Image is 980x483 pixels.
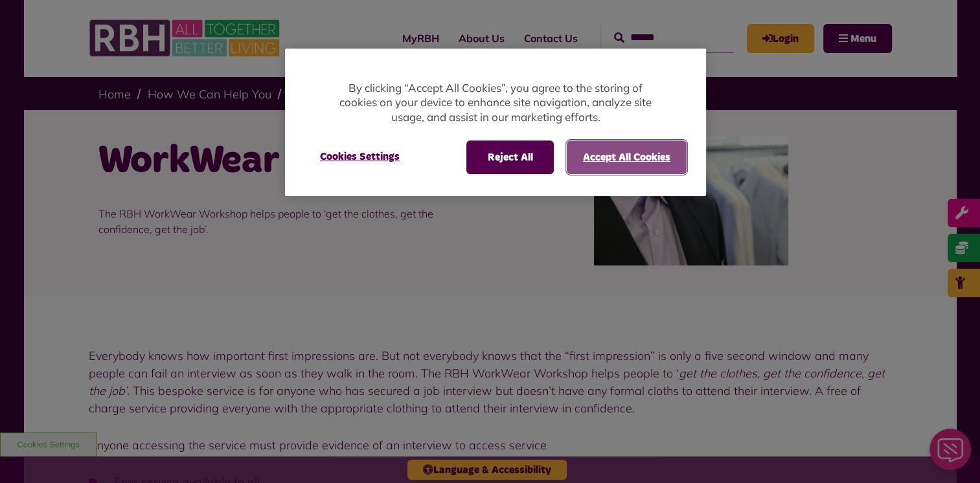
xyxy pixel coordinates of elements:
button: Reject All [466,140,554,174]
button: Accept All Cookies [567,140,687,174]
button: Cookies Settings [304,140,415,173]
div: Cookie banner [285,49,706,197]
div: Close Web Assistant [8,4,49,45]
p: By clicking “Accept All Cookies”, you agree to the storing of cookies on your device to enhance s... [337,81,654,125]
div: Privacy [285,49,706,197]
